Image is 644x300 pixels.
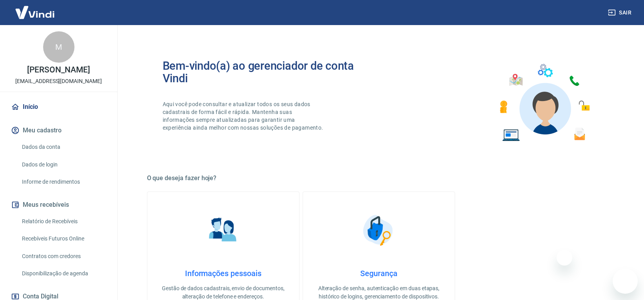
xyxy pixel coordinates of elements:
[19,231,108,247] a: Recebíveis Futuros Online
[43,31,74,63] div: M
[359,211,398,250] img: Segurança
[493,60,595,146] img: Imagem de um avatar masculino com diversos icones exemplificando as funcionalidades do gerenciado...
[19,248,108,264] a: Contratos com credores
[19,266,108,282] a: Disponibilização de agenda
[19,174,108,190] a: Informe de rendimentos
[147,174,611,182] h5: O que deseja fazer hoje?
[9,0,60,24] img: Vindi
[606,5,635,20] button: Sair
[9,98,108,116] a: Início
[160,269,287,278] h4: Informações pessoais
[613,269,638,294] iframe: Button to launch messaging window
[27,66,90,74] p: [PERSON_NAME]
[19,139,108,155] a: Dados da conta
[9,122,108,139] button: Meu cadastro
[163,100,325,132] p: Aqui você pode consultar e atualizar todos os seus dados cadastrais de forma fácil e rápida. Mant...
[557,250,572,266] iframe: Close message
[15,77,102,85] p: [EMAIL_ADDRESS][DOMAIN_NAME]
[9,196,108,213] button: Meus recebíveis
[19,213,108,230] a: Relatório de Recebíveis
[316,269,442,278] h4: Segurança
[163,60,379,85] h2: Bem-vindo(a) ao gerenciador de conta Vindi
[19,157,108,173] a: Dados de login
[203,211,243,250] img: Informações pessoais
